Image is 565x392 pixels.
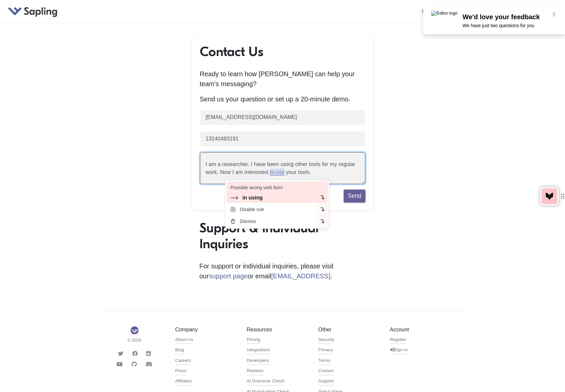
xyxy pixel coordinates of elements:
[390,326,452,333] h5: Account
[225,217,316,226] div: Dismiss
[175,367,187,375] a: Press
[247,347,270,355] a: Integrations
[117,362,123,367] i: Youtube
[175,347,184,355] a: Blog
[175,378,192,386] a: Affiliates
[318,347,333,355] a: Privacy
[118,351,123,356] i: Twitter
[247,357,269,365] a: Developers
[230,184,283,191] div: Possible wrong verb form
[175,357,191,365] a: Careers
[318,357,330,365] a: Terms
[175,326,237,333] h5: Company
[145,362,152,367] i: Discord
[104,337,165,343] small: © 2025
[318,326,380,333] h5: Other
[247,326,309,333] h5: Resources
[209,272,248,280] a: support page
[271,272,330,280] a: [EMAIL_ADDRESS]
[199,261,366,281] p: For support or individual inquiries, please visit our or email .
[131,326,139,334] img: Sapling Logo
[242,195,262,201] div: in using
[247,378,285,386] a: AI Grammar Check
[146,351,151,356] i: LinkedIn
[422,9,447,14] a: Products
[200,131,366,147] input: Phone number (optional)
[247,336,260,344] a: Pricing
[390,347,408,355] a: Sign in
[390,336,407,344] a: Register
[200,69,366,89] p: Ready to learn how [PERSON_NAME] can help your team's messaging?
[225,205,316,214] div: Disable rule
[318,336,334,344] a: Security
[199,220,366,252] h1: Support & Individual Inquiries
[318,367,334,375] a: Contact
[247,367,263,375] a: Reviews
[175,336,194,344] a: About Us
[200,94,366,104] p: Send us your question or set up a 20-minute demo.
[318,378,334,386] a: Support
[132,362,137,367] i: Github
[200,44,366,60] h1: Contact Us
[200,109,366,126] input: Business email (required)
[132,351,138,356] i: Facebook
[344,190,365,202] button: Send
